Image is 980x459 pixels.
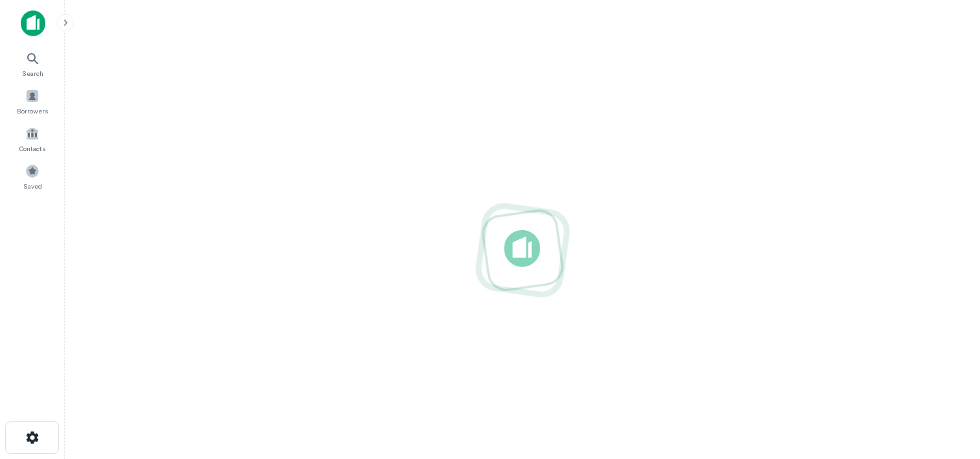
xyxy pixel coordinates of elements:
[19,143,45,154] span: Contacts
[4,159,61,194] a: Saved
[4,84,61,119] a: Borrowers
[915,355,980,418] iframe: Chat Widget
[21,10,45,36] img: capitalize-icon.png
[17,106,48,116] span: Borrowers
[4,46,61,81] a: Search
[22,68,43,78] span: Search
[23,181,42,191] span: Saved
[4,121,61,156] a: Contacts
